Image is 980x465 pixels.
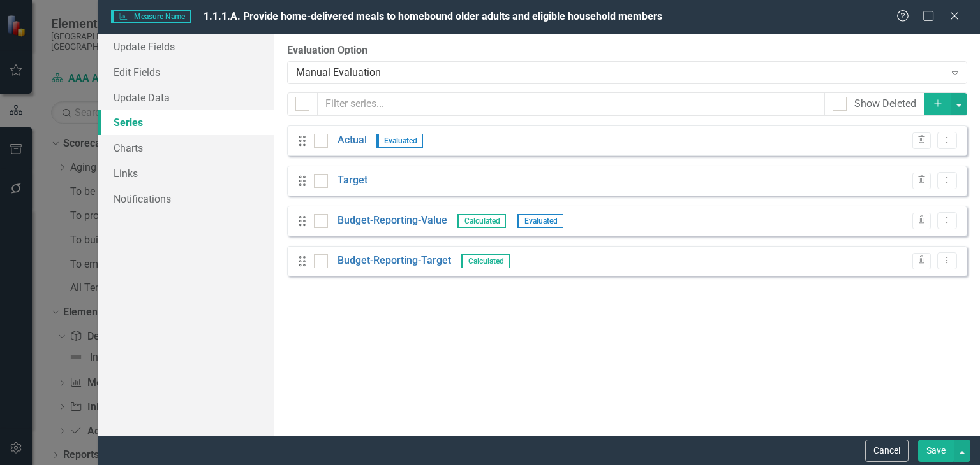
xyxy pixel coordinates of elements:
a: Charts [98,135,274,161]
a: Update Data [98,85,274,110]
label: Evaluation Option [287,43,967,58]
a: Update Fields [98,34,274,59]
a: Series [98,110,274,135]
button: Save [918,440,954,462]
span: Evaluated [517,214,563,228]
a: Budget-Reporting-Target [338,254,451,268]
a: Links [98,161,274,186]
div: Manual Evaluation [296,65,944,80]
a: Edit Fields [98,59,274,85]
span: Calculated [461,254,510,268]
span: Calculated [457,214,506,228]
a: Target [338,173,367,188]
a: Budget-Reporting-Value [338,213,447,228]
div: Show Deleted [854,97,916,111]
span: 1.1.1.A. Provide home-delivered meals to homebound older adults and eligible household members [204,10,662,22]
input: Filter series... [317,92,825,116]
span: Measure Name [111,10,191,23]
a: Notifications [98,186,274,211]
a: Actual [338,133,367,148]
button: Cancel [865,440,909,462]
span: Evaluated [376,134,423,148]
